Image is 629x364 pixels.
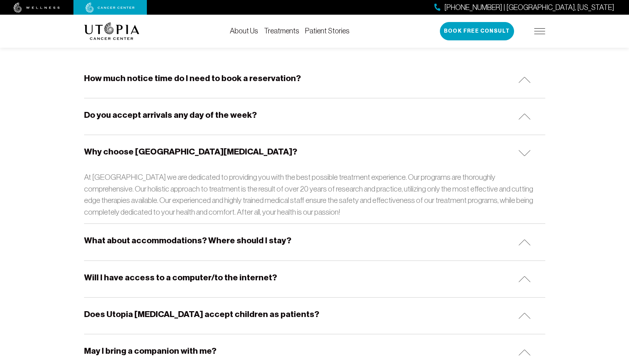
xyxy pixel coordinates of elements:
img: icon-hamburger [534,28,545,34]
span: [PHONE_NUMBER] | [GEOGRAPHIC_DATA], [US_STATE] [444,2,614,13]
a: [PHONE_NUMBER] | [GEOGRAPHIC_DATA], [US_STATE] [434,2,614,13]
h5: Does Utopia [MEDICAL_DATA] accept children as patients? [84,309,319,320]
button: Book Free Consult [440,22,514,40]
img: cancer center [86,3,135,13]
h5: What about accommodations? Where should I stay? [84,235,291,246]
h5: Do you accept arrivals any day of the week? [84,109,257,121]
a: Patient Stories [305,27,350,35]
a: About Us [230,27,258,35]
h5: How much notice time do I need to book a reservation? [84,73,301,84]
h5: May I bring a companion with me? [84,345,216,357]
a: Treatments [264,27,299,35]
img: logo [84,22,140,40]
img: wellness [14,3,60,13]
p: At [GEOGRAPHIC_DATA] we are dedicated to providing you with the best possible treatment experienc... [84,171,545,218]
h5: Why choose [GEOGRAPHIC_DATA][MEDICAL_DATA]? [84,146,297,157]
h5: Will I have access to a computer/to the internet? [84,272,277,283]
